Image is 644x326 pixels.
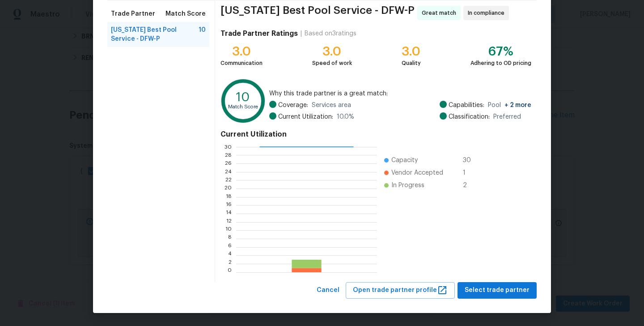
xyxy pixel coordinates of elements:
text: 30 [225,144,232,150]
span: [US_STATE] Best Pool Service - DFW-P [220,6,415,20]
text: 6 [228,244,232,250]
div: Speed of work [312,59,352,68]
span: 1 [463,168,477,177]
span: Services area [312,101,351,110]
div: 67% [470,47,531,56]
text: 10 [236,91,250,103]
h4: Trade Partner Ratings [220,29,298,38]
span: Capacity [391,156,418,165]
span: Open trade partner profile [353,285,448,296]
text: 4 [228,253,232,258]
button: Cancel [313,282,343,299]
span: 30 [463,156,477,165]
span: Match Score [165,9,206,18]
span: 10.0 % [337,112,354,121]
text: 0 [228,270,232,275]
span: Why this trade partner is a great match: [269,89,531,98]
span: Classification: [449,112,490,121]
text: 26 [225,161,232,166]
div: 3.0 [312,47,352,56]
span: Vendor Accepted [391,168,443,177]
text: Match Score [228,104,258,109]
div: Based on 3 ratings [305,29,356,38]
text: 12 [226,219,232,225]
span: 10 [199,26,206,43]
span: In compliance [468,9,508,17]
text: 10 [225,227,232,233]
span: Preferred [493,112,521,121]
span: Trade Partner [111,9,155,18]
span: Current Utilization: [278,112,333,121]
button: Open trade partner profile [346,282,455,299]
span: In Progress [391,181,424,190]
div: Quality [402,59,421,68]
text: 28 [225,152,232,158]
span: Pool [488,101,531,110]
span: Coverage: [278,101,308,110]
text: 8 [228,236,232,241]
span: Cancel [317,285,339,296]
div: 3.0 [220,47,263,56]
span: Great match [422,9,460,17]
div: Adhering to OD pricing [470,59,531,68]
span: Capabilities: [449,101,484,110]
div: | [298,29,305,38]
span: Select trade partner [465,285,530,296]
div: Communication [220,59,263,68]
h4: Current Utilization [220,130,531,139]
text: 20 [225,186,232,191]
span: + 2 more [504,102,531,108]
text: 18 [226,194,232,200]
button: Select trade partner [458,282,537,299]
text: 22 [225,177,232,183]
div: 3.0 [402,47,421,56]
span: 2 [463,181,477,190]
text: 2 [229,261,232,266]
span: [US_STATE] Best Pool Service - DFW-P [111,26,199,43]
text: 24 [225,169,232,175]
text: 16 [226,202,232,208]
text: 14 [226,211,232,216]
